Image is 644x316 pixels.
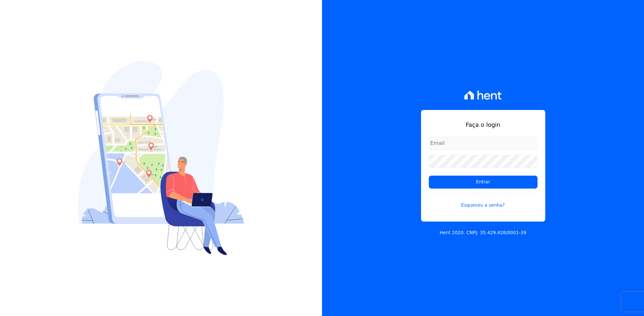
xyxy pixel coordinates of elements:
a: Esqueceu a senha? [429,194,538,209]
img: Login [78,61,244,255]
input: Entrar [429,176,538,189]
p: Hent 2020. CNPJ: 35.429.428/0001-39 [440,229,527,236]
input: Email [429,137,538,150]
h1: Faça o login [429,120,538,129]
